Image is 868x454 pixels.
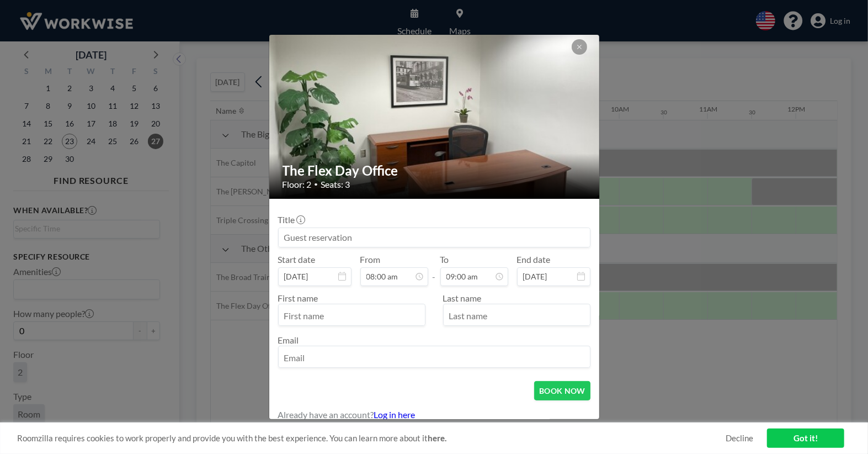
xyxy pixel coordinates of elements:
a: here. [428,433,446,443]
span: Roomzilla requires cookies to work properly and provide you with the best experience. You can lea... [17,433,726,444]
a: Log in here [374,409,416,420]
input: Email [279,349,590,367]
label: Email [278,335,299,345]
a: Got it! [767,429,844,448]
span: Already have an account? [278,409,374,420]
h2: The Flex Day Office [283,162,587,179]
label: To [440,254,449,265]
label: From [360,254,381,265]
label: Last name [443,293,482,303]
label: Title [278,214,304,225]
span: Seats: 3 [321,179,350,190]
label: First name [278,293,318,303]
span: • [315,180,318,188]
label: Start date [278,254,316,265]
span: Floor: 2 [283,179,312,190]
span: - [433,258,436,282]
input: Guest reservation [279,228,590,247]
button: BOOK NOW [534,381,590,400]
label: End date [517,254,551,265]
input: First name [279,307,425,325]
a: Decline [726,433,753,444]
input: Last name [444,307,590,325]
